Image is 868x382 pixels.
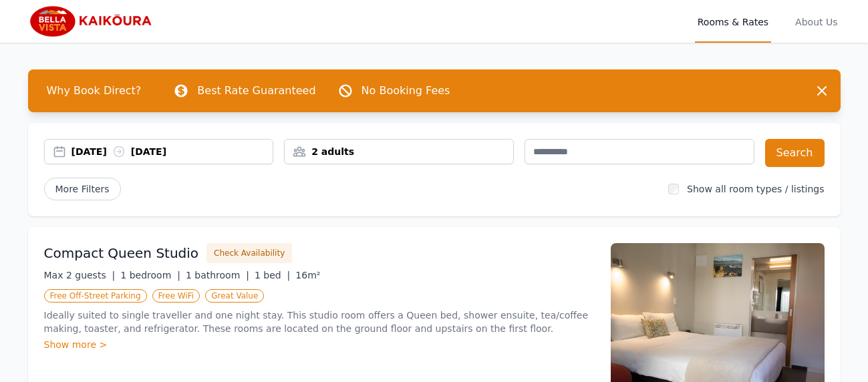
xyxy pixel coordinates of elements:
img: Bella Vista Kaikoura [28,5,156,37]
span: Free WiFi [152,289,200,303]
p: Ideally suited to single traveller and one night stay. This studio room offers a Queen bed, showe... [44,309,595,335]
h3: Compact Queen Studio [44,244,199,262]
span: 16m² [295,270,320,280]
div: Show more > [44,338,595,351]
span: More Filters [44,178,121,200]
span: 1 bed | [255,270,290,280]
div: [DATE] [DATE] [71,145,273,158]
span: 1 bedroom | [120,270,180,280]
label: Show all room types / listings [687,184,824,194]
span: Free Off-Street Parking [44,289,147,303]
span: Max 2 guests | [44,270,116,280]
p: Best Rate Guaranteed [197,83,315,99]
button: Search [765,139,825,167]
button: Check Availability [206,243,292,263]
span: Why Book Direct? [36,77,152,104]
div: 2 adults [285,145,513,158]
span: 1 bathroom | [186,270,249,280]
span: Great Value [205,289,264,303]
p: No Booking Fees [361,83,450,99]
